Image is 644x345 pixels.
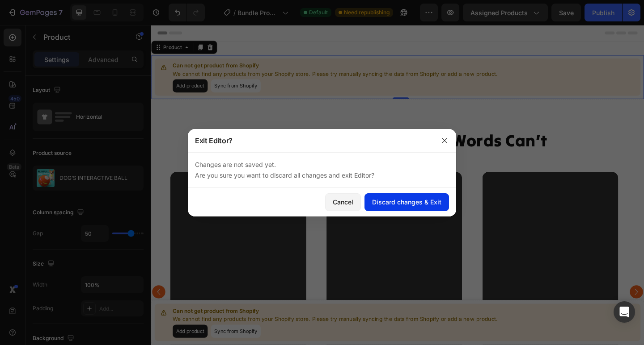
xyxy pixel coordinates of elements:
button: Discard changes & Exit [364,193,449,211]
button: Carousel Next Arrow [521,283,535,298]
button: Sync from Shopify [65,326,119,341]
p: Changes are not saved yet. Are you sure you want to discard all changes and exit Editor? [195,159,449,181]
p: Exit Editor? [195,135,233,146]
div: Cancel [333,197,353,207]
p: We cannot find any products from your Shopify store. Please try manually syncing the data from Sh... [24,316,377,325]
button: Cancel [325,193,361,211]
button: Add product [24,59,62,74]
button: Add product [24,326,62,341]
button: Carousel Back Arrow [1,283,16,298]
p: Can not get product from Shopify [24,40,377,49]
div: Open Intercom Messenger [614,301,635,323]
button: Sync from Shopify [65,59,119,74]
p: We cannot find any products from your Shopify store. Please try manually syncing the data from Sh... [24,49,377,58]
div: Discard changes & Exit [372,197,441,207]
div: Product [12,21,35,29]
span: Reactions [157,114,241,137]
p: Can not get product from Shopify [24,307,377,316]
